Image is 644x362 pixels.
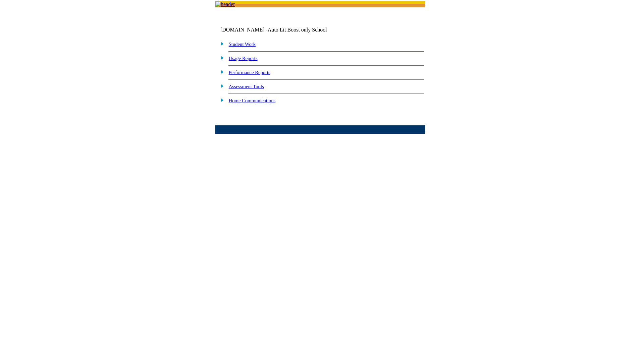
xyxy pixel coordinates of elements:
a: Assessment Tools [229,84,264,89]
a: Home Communications [229,98,276,103]
img: plus.gif [217,97,224,103]
img: header [215,1,235,7]
img: plus.gif [217,41,224,47]
a: Student Work [229,42,256,47]
a: Usage Reports [229,56,258,61]
nobr: Auto Lit Boost only School [268,27,327,33]
a: Performance Reports [229,70,270,75]
img: plus.gif [217,83,224,89]
img: plus.gif [217,69,224,75]
img: plus.gif [217,55,224,61]
td: [DOMAIN_NAME] - [220,27,344,33]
